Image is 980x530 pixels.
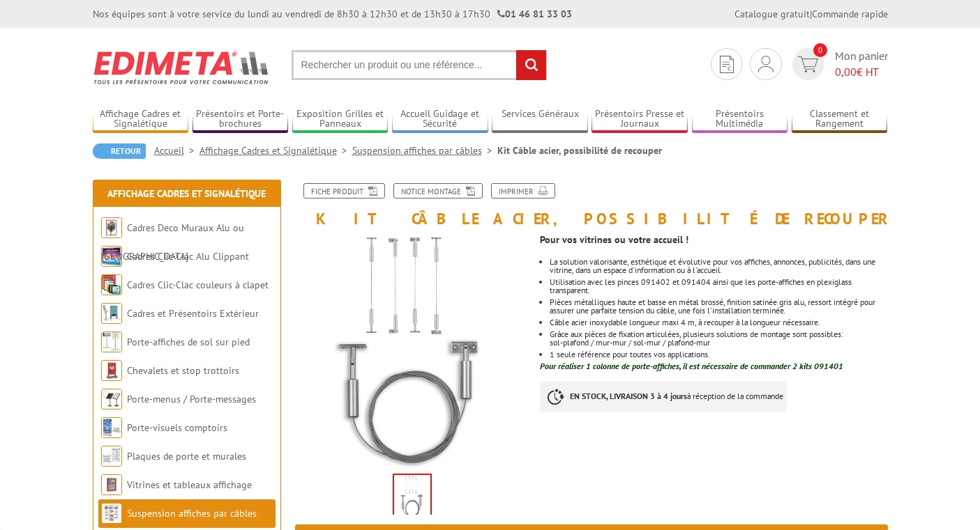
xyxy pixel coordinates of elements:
p: La solution valorisante, esthétique et évolutive pour vos affiches, annonces, publicités, dans un... [550,258,887,274]
a: Affichage Cadres et Signalétique [199,144,352,157]
a: Cadres Deco Muraux Alu ou [GEOGRAPHIC_DATA] [101,221,244,263]
img: devis rapide [758,56,774,72]
img: Plaques de porte et murales [101,446,122,467]
a: Présentoirs et Porte-brochures [193,108,289,131]
img: Cadres Deco Muraux Alu ou Bois [101,217,122,238]
a: Chevalets et stop trottoirs [127,364,239,377]
strong: Pour vos vitrines ou votre accueil ! [540,233,688,246]
strong: EN STOCK, LIVRAISON 3 à 4 jours [570,391,687,401]
span: 0 [813,43,827,57]
a: Affichage Cadres et Signalétique [107,187,266,200]
a: Porte-affiches de sol sur pied [127,336,250,348]
a: Services Généraux [492,108,588,131]
a: devis rapide 0 Mon panier 0,00€ HT [789,48,888,80]
a: Accueil Guidage et Sécurité [392,108,488,131]
a: Catalogue gratuit [734,8,810,20]
img: Porte-menus / Porte-messages [101,389,122,410]
p: Utilisation avec les pinces 091402 et 091404 ainsi que les porte-affiches en plexiglass transparent. [550,278,887,295]
img: Vitrines et tableaux affichage [101,474,122,495]
span: Mon panier [835,48,888,80]
input: Rechercher un produit ou une référence... [292,50,547,80]
font: Pour réaliser 1 colonne de porte-affiches, il est nécessaire de commander 2 kits 091401 [540,361,843,371]
img: Suspension affiches par câbles [101,503,122,524]
img: suspendus_par_cables_091401.jpg [394,475,430,518]
li: Kit Câble acier, possibilité de recouper [497,143,662,157]
a: Fiche produit [303,183,385,198]
p: Pièces métalliques haute et basse en métal brossé, finition satinée gris alu, ressort intégré pou... [550,298,887,315]
a: Présentoirs Multimédia [692,108,788,131]
a: Exposition Grilles et Panneaux [292,108,389,131]
img: suspendus_par_cables_091401.jpg [295,234,530,469]
a: Porte-visuels comptoirs [127,421,227,434]
a: Classement et Rangement [792,108,888,131]
img: Cadres et Présentoirs Extérieur [101,303,122,324]
a: Cadres Clic-Clac Alu Clippant [127,250,249,263]
a: Présentoirs Presse et Journaux [591,108,688,131]
span: 0,00 [835,65,857,79]
p: à réception de la commande [540,381,787,412]
a: Retour [93,143,146,159]
img: Chevalets et stop trottoirs [101,360,122,381]
a: Imprimer [491,183,555,198]
img: Porte-affiches de sol sur pied [101,332,122,352]
div: | [734,7,888,21]
li: 1 seule référence pour toutes vos applications. [550,350,887,359]
li: Câble acier inoxydable longueur maxi 4 m, à recouper à la longueur nécessaire. [550,318,887,327]
a: Vitrines et tableaux affichage [127,478,252,491]
a: Cadres Clic-Clac couleurs à clapet [127,279,269,291]
input: rechercher [516,50,546,80]
a: Suspension affiches par câbles [127,507,257,520]
strong: 01 46 81 33 03 [497,8,572,20]
p: Grâce aux pièces de fixation articulées, plusieurs solutions de montage sont possibles: sol-plafo... [550,330,887,347]
a: Affichage Cadres et Signalétique [93,108,189,131]
a: Accueil [154,144,199,157]
div: Nos équipes sont à votre service du lundi au vendredi de 8h30 à 12h30 et de 13h30 à 17h30 [93,7,572,21]
img: devis rapide [720,56,734,73]
img: devis rapide [798,56,818,72]
img: Cadres Clic-Clac couleurs à clapet [101,274,122,295]
a: Plaques de porte et murales [127,450,246,462]
span: € HT [835,64,888,80]
a: Commande rapide [812,8,888,20]
a: Suspension affiches par câbles [352,144,497,157]
a: Cadres et Présentoirs Extérieur [127,307,259,320]
a: Notice Montage [393,183,483,198]
img: Porte-visuels comptoirs [101,417,122,438]
img: Edimeta [93,42,271,93]
a: Porte-menus / Porte-messages [127,393,256,405]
